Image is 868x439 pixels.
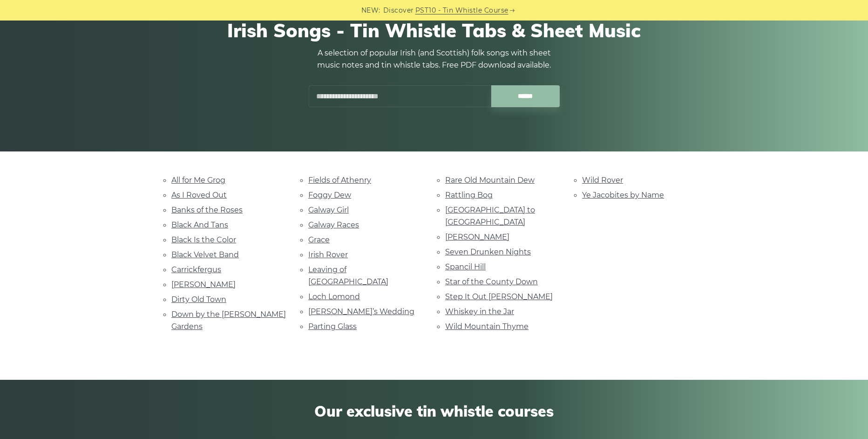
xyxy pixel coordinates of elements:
[308,235,330,244] a: Grace
[415,5,509,16] a: PST10 - Tin Whistle Course
[171,206,243,214] a: Banks of the Roses
[171,191,227,199] a: As I Roved Out
[308,206,349,214] a: Galway Girl
[308,47,560,71] p: A selection of popular Irish (and Scottish) folk songs with sheet music notes and tin whistle tab...
[308,220,359,229] a: Galway Races
[445,307,514,316] a: Whiskey in the Jar
[308,292,360,301] a: Loch Lomond
[308,250,348,259] a: Irish Rover
[171,19,697,41] h1: Irish Songs - Tin Whistle Tabs & Sheet Music
[171,220,228,229] a: Black And Tans
[445,233,509,241] a: [PERSON_NAME]
[308,191,351,199] a: Foggy Dew
[171,280,236,289] a: [PERSON_NAME]
[171,250,239,259] a: Black Velvet Band
[445,277,538,286] a: Star of the County Down
[582,191,664,199] a: Ye Jacobites by Name
[171,265,221,274] a: Carrickfergus
[361,5,380,16] span: NEW:
[445,262,486,271] a: Spancil Hill
[171,235,236,244] a: Black Is the Color
[171,295,226,304] a: Dirty Old Town
[308,176,371,185] a: Fields of Athenry
[445,176,535,185] a: Rare Old Mountain Dew
[445,191,493,199] a: Rattling Bog
[445,206,535,226] a: [GEOGRAPHIC_DATA] to [GEOGRAPHIC_DATA]
[445,292,553,301] a: Step It Out [PERSON_NAME]
[308,307,414,316] a: [PERSON_NAME]’s Wedding
[582,176,623,185] a: Wild Rover
[171,176,225,185] a: All for Me Grog
[171,310,286,331] a: Down by the [PERSON_NAME] Gardens
[383,5,414,16] span: Discover
[308,265,388,286] a: Leaving of [GEOGRAPHIC_DATA]
[445,247,531,256] a: Seven Drunken Nights
[308,322,357,331] a: Parting Glass
[445,322,529,331] a: Wild Mountain Thyme
[171,402,697,420] span: Our exclusive tin whistle courses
